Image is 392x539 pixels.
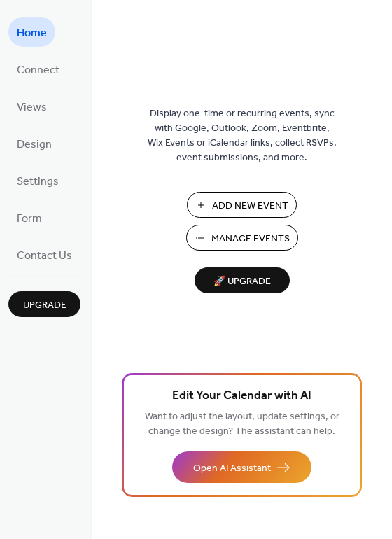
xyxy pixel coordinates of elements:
[8,239,80,269] a: Contact Us
[17,134,52,155] span: Design
[17,208,42,230] span: Form
[8,291,80,317] button: Upgrade
[211,232,290,246] span: Manage Events
[17,59,59,81] span: Connect
[23,298,66,313] span: Upgrade
[17,97,47,118] span: Views
[203,272,281,291] span: 🚀 Upgrade
[8,165,67,195] a: Settings
[8,17,55,47] a: Home
[193,461,271,476] span: Open AI Assistant
[8,54,68,84] a: Connect
[187,192,297,218] button: Add New Event
[17,22,47,44] span: Home
[8,91,55,121] a: Views
[17,171,59,192] span: Settings
[212,199,288,213] span: Add New Event
[17,245,72,267] span: Contact Us
[148,106,337,165] span: Display one-time or recurring events, sync with Google, Outlook, Zoom, Eventbrite, Wix Events or ...
[172,386,311,406] span: Edit Your Calendar with AI
[145,407,339,441] span: Want to adjust the layout, update settings, or change the design? The assistant can help.
[8,202,50,232] a: Form
[8,128,60,158] a: Design
[195,267,290,293] button: 🚀 Upgrade
[172,451,311,483] button: Open AI Assistant
[186,225,298,251] button: Manage Events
